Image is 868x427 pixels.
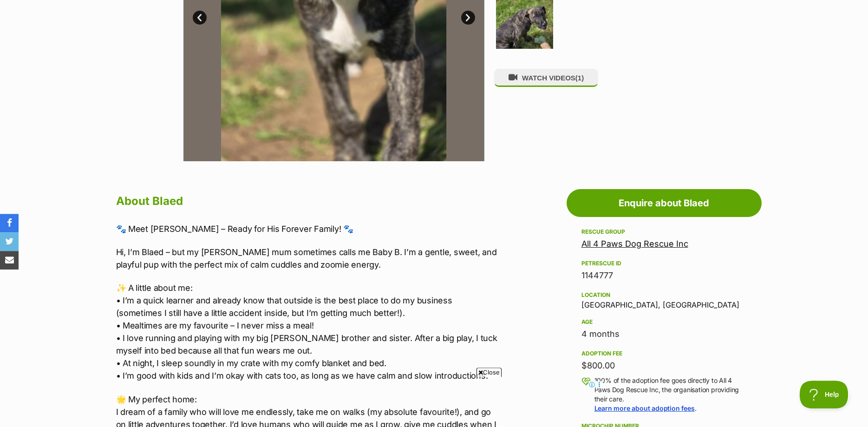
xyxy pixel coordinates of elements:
[116,223,500,235] p: 🐾 Meet [PERSON_NAME] – Ready for His Forever Family! 🐾
[116,246,500,271] p: Hi, I’m Blaed – but my [PERSON_NAME] mum sometimes calls me Baby B. I’m a gentle, sweet, and play...
[265,381,603,422] iframe: Advertisement
[476,368,502,377] span: Close
[581,269,747,282] div: 1144777
[461,11,475,25] a: Next
[581,289,747,309] div: [GEOGRAPHIC_DATA], [GEOGRAPHIC_DATA]
[581,228,747,236] div: Rescue group
[575,74,584,82] span: (1)
[494,69,598,87] button: WATCH VIDEOS(1)
[581,260,747,267] div: PetRescue ID
[594,376,747,413] p: 100% of the adoption fee goes directly to All 4 Paws Dog Rescue Inc, the organisation providing t...
[581,239,688,249] a: All 4 Paws Dog Rescue Inc
[581,291,747,299] div: Location
[581,328,747,341] div: 4 months
[116,191,500,211] h2: About Blaed
[116,282,500,382] p: ✨ A little about me: • I’m a quick learner and already know that outside is the best place to do ...
[800,381,849,408] iframe: Help Scout Beacon - Open
[581,318,747,326] div: Age
[567,189,762,217] a: Enquire about Blaed
[581,359,747,372] div: $800.00
[581,350,747,357] div: Adoption fee
[193,11,207,25] a: Prev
